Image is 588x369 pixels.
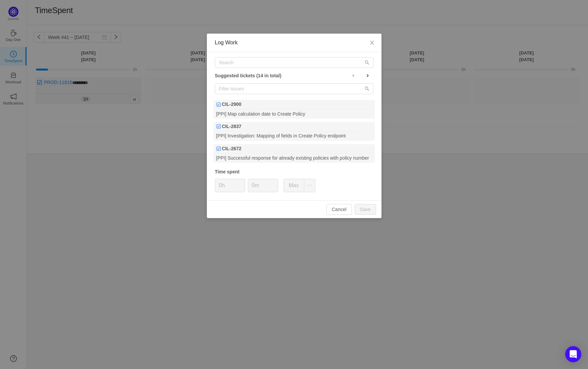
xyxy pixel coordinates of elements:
input: Filter issues [215,83,373,94]
b: CIL-2837 [222,123,241,130]
button: icon: ellipsis [304,179,315,192]
div: Time spent [215,168,373,175]
i: icon: search [365,60,369,65]
i: icon: close [369,40,375,45]
b: CIL-2900 [222,101,241,108]
button: Cancel [326,204,352,215]
input: Search [215,57,373,68]
img: Task [216,102,221,107]
div: [PPI] Successful response for already existing policies with policy number [214,154,375,163]
b: CIL-2672 [222,145,241,152]
i: icon: search [365,86,369,91]
img: Task [216,124,221,129]
button: Save [355,204,376,215]
img: Task [216,146,221,151]
div: [PPI] Map calculation date to Create Policy [214,109,375,118]
div: Suggested tickets (14 in total) [215,71,373,80]
div: Open Intercom Messenger [565,346,581,362]
div: Log Work [215,39,373,46]
button: Close [363,34,381,52]
button: Max [283,179,304,192]
div: [PPI] Investigation: Mapping of fields in Create Policy endpoint [214,131,375,140]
